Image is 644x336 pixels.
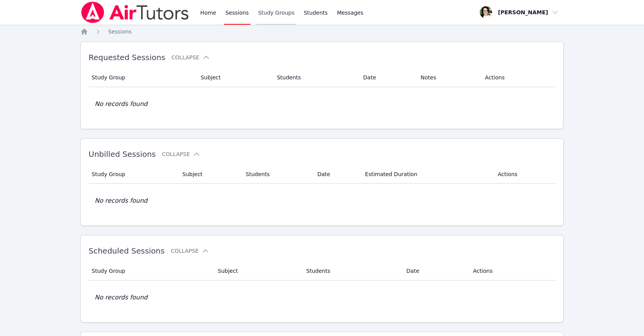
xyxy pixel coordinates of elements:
td: No records found [88,281,556,314]
button: Collapse [162,150,200,158]
th: Students [302,262,402,281]
th: Actions [468,262,555,281]
button: Collapse [172,54,210,61]
th: Students [241,165,313,184]
th: Date [402,262,468,281]
th: Date [359,68,416,87]
span: Sessions [108,29,132,35]
th: Subject [178,165,241,184]
span: Unbilled Sessions [88,150,156,159]
th: Study Group [88,262,213,281]
th: Estimated Duration [360,165,493,184]
span: Scheduled Sessions [88,246,165,255]
td: No records found [88,184,556,218]
nav: Breadcrumb [80,28,564,35]
th: Students [272,68,359,87]
th: Subject [213,262,302,281]
th: Study Group [88,165,178,184]
th: Subject [196,68,272,87]
th: Actions [493,165,556,184]
span: Requested Sessions [88,53,165,62]
th: Study Group [88,68,196,87]
th: Notes [416,68,480,87]
th: Date [313,165,360,184]
span: Messages [337,9,364,17]
img: Air Tutors [80,2,189,23]
th: Actions [480,68,556,87]
button: Collapse [171,247,209,255]
td: No records found [88,87,556,121]
a: Sessions [108,28,132,35]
